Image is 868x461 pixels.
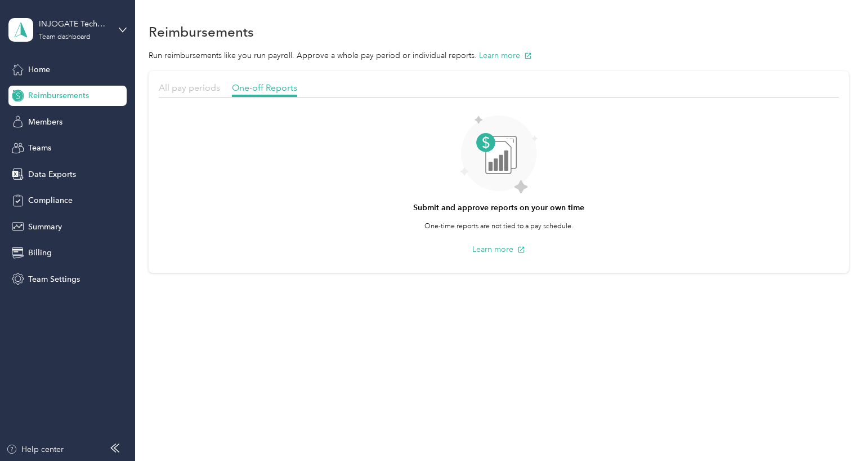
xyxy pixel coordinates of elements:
h4: Submit and approve reports on your own time [413,202,584,214]
span: Reimbursements [28,90,89,101]
span: Members [28,116,62,128]
span: All pay periods [159,82,220,93]
span: Team Settings [28,273,80,285]
span: Compliance [28,194,73,206]
p: Run reimbursements like you run payroll. Approve a whole pay period or individual reports. [149,50,848,61]
button: Learn more [472,243,525,255]
span: Data Exports [28,169,76,180]
span: Billing [28,247,52,259]
span: One-off Reports [232,82,297,93]
button: Help center [6,444,64,455]
button: Learn more [479,50,532,61]
span: Teams [28,142,51,154]
div: Team dashboard [39,34,91,41]
span: Summary [28,221,62,233]
h1: Reimbursements [149,26,254,38]
span: Home [28,64,50,76]
iframe: Everlance-gr Chat Button Frame [805,398,868,461]
div: INJOGATE Technological Services LLC [39,18,109,30]
p: One-time reports are not tied to a pay schedule. [424,221,573,232]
